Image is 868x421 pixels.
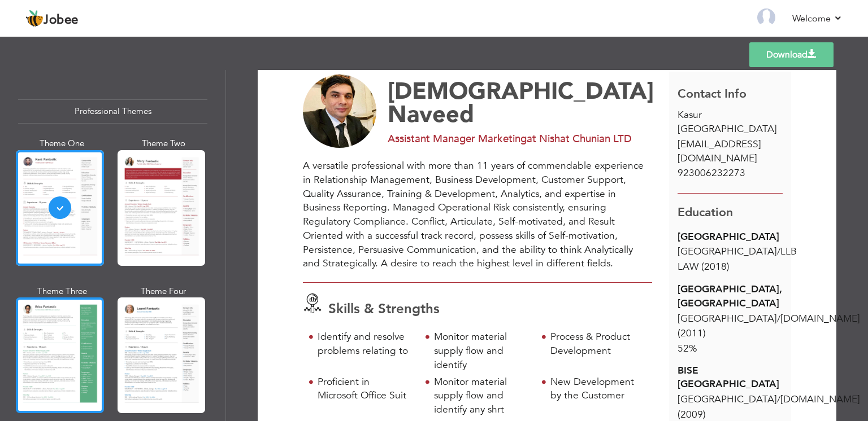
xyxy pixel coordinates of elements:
[678,364,783,392] div: BISE [GEOGRAPHIC_DATA]
[328,300,440,318] span: Skills & Strengths
[777,245,780,258] span: /
[303,159,652,271] div: A versatile professional with more than 11 years of commendable experience in Relationship Manage...
[678,122,777,135] span: [GEOGRAPHIC_DATA]
[318,375,411,404] div: Proficient in Microsoft Office Suit
[678,108,702,121] span: Kasur
[44,14,79,27] span: Jobee
[678,327,706,340] span: (2011)
[25,10,79,28] a: Jobee
[303,74,376,148] img: No image
[318,330,411,358] div: Identify and resolve problems relating to
[678,86,747,102] span: Contact Info
[678,342,697,355] span: 52%
[701,260,730,273] span: (2018)
[388,131,527,146] span: Assistant Manager Marketing
[678,138,761,165] span: [EMAIL_ADDRESS][DOMAIN_NAME]
[434,330,527,372] div: Monitor material supply flow and identify
[550,375,644,404] div: New Development by the Customer
[678,312,860,325] span: [GEOGRAPHIC_DATA] [DOMAIN_NAME]
[678,260,698,273] span: LAW
[550,330,644,358] div: Process & Product Development
[678,393,860,406] span: [GEOGRAPHIC_DATA] [DOMAIN_NAME]
[120,286,208,297] div: Theme Four
[388,76,654,107] span: [DEMOGRAPHIC_DATA]
[434,375,527,417] div: Monitor material supply flow and identify any shrt
[749,42,834,67] a: Download
[678,245,797,258] span: [GEOGRAPHIC_DATA] LLB
[777,393,780,406] span: /
[18,286,106,297] div: Theme Three
[120,138,208,150] div: Theme Two
[25,10,44,28] img: jobee.io
[777,312,780,325] span: /
[18,138,106,150] div: Theme One
[678,408,706,421] span: (2009)
[388,99,474,130] span: Naveed
[527,131,632,146] span: at Nishat Chunian LTD
[678,204,733,221] span: Education
[792,12,843,25] a: Welcome
[678,166,745,179] span: 923006232273
[678,283,783,311] div: [GEOGRAPHIC_DATA], [GEOGRAPHIC_DATA]
[678,230,783,244] div: [GEOGRAPHIC_DATA]
[757,8,775,27] img: Profile Img
[18,99,207,124] div: Professional Themes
